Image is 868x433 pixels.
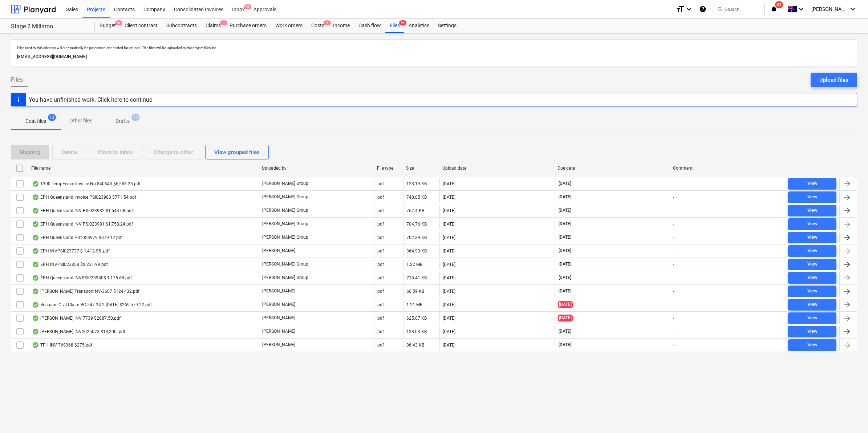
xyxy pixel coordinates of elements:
p: [EMAIL_ADDRESS][DOMAIN_NAME] [17,53,851,61]
div: OCR finished [32,262,39,267]
div: pdf [377,208,384,213]
div: EPH Queensland INV PSI023982 $1,543.08.pdf [32,208,133,214]
span: [DATE] [558,207,572,214]
div: 86.43 KB [406,343,424,348]
span: [DATE] [558,234,572,240]
div: pdf [377,235,384,240]
div: OCR finished [32,248,39,254]
span: [DATE] [558,315,573,321]
span: [DATE] [558,301,573,308]
div: [DATE] [443,208,455,213]
div: View [807,300,818,309]
div: 718.41 KB [406,275,427,280]
div: pdf [377,329,384,334]
div: Files [385,19,404,33]
p: Drafts [115,117,130,125]
p: [PERSON_NAME] Group [262,275,308,281]
p: [PERSON_NAME] [262,288,295,294]
div: EPH INVPSI023858 $$ 231.99.pdf [32,262,108,267]
div: EPH Queensland PS1023979 $879.12.pdf [32,235,123,240]
div: Due date [557,166,667,171]
div: View grouped files [214,147,260,157]
div: OCR finished [32,208,39,214]
button: View [788,339,836,351]
div: Uploaded by [262,166,371,171]
div: 702.39 KB [406,235,427,240]
button: View [788,272,836,284]
div: - [673,302,674,307]
div: OCR finished [32,235,39,240]
div: TFH INV 769368 $275.pdf [32,342,92,348]
i: keyboard_arrow_down [848,5,857,13]
span: 9+ [244,4,251,9]
p: [PERSON_NAME] [262,342,295,348]
div: OCR finished [32,275,39,281]
div: 60.59 KB [406,289,424,294]
div: OCR finished [32,329,39,335]
span: 81 [775,1,783,8]
div: View [807,287,818,295]
div: - [673,208,674,213]
div: pdf [377,181,384,186]
div: [DATE] [443,316,455,321]
div: Budget [95,19,120,33]
button: View [788,232,836,243]
div: View [807,327,818,336]
div: OCR finished [32,194,39,200]
div: Analytics [404,19,434,33]
div: File name [31,166,256,171]
div: Claims [201,19,225,33]
span: [DATE] [558,275,572,281]
div: - [673,181,674,186]
div: OCR finished [32,288,39,294]
button: View [788,245,836,257]
div: Stage 2 Millaroo [11,23,86,31]
button: Search [714,3,764,15]
div: pdf [377,275,384,280]
div: Costs [307,19,329,33]
p: Cost files [25,117,46,125]
a: Settings [434,19,461,33]
div: [DATE] [443,275,455,280]
p: Other files [69,117,92,125]
div: pdf [377,302,384,307]
i: notifications [770,5,778,13]
div: Upload files [819,75,848,85]
div: View [807,260,818,268]
span: search [717,6,723,12]
div: [PERSON_NAME] Transport NV-3667 $124,432.pdf [32,288,139,294]
a: Cash flow [354,19,385,33]
div: [DATE] [443,248,455,254]
div: [PERSON_NAME] INV2025073 $13,200 .pdf [32,329,125,335]
span: 73 [131,114,139,121]
span: [DATE] [558,248,572,254]
span: [DATE] [558,181,572,187]
span: [PERSON_NAME] [811,6,848,12]
div: Upload date [442,166,552,171]
div: pdf [377,289,384,294]
div: OCR finished [32,342,39,348]
div: Brisbane Civil Claim BC-547-24.2 [DATE] $269,579.22.pdf [32,302,152,308]
div: View [807,314,818,322]
span: [DATE] [558,342,572,348]
span: 9+ [115,20,122,25]
a: Claims1 [201,19,225,33]
div: OCR finished [32,315,39,321]
div: View [807,193,818,201]
div: [DATE] [443,289,455,294]
button: View [788,218,836,230]
a: Subcontracts [162,19,201,33]
div: 704.76 KB [406,222,427,227]
div: [DATE] [443,222,455,227]
span: 6 [324,20,331,25]
span: [DATE] [558,194,572,200]
div: 740.05 KB [406,195,427,200]
span: 13 [48,114,56,121]
div: - [673,195,674,200]
button: View [788,259,836,270]
div: Size [406,166,437,171]
div: View [807,220,818,228]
